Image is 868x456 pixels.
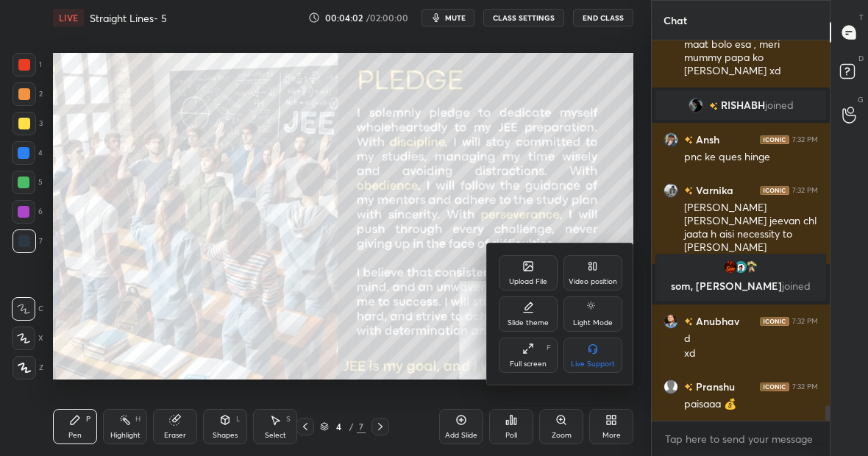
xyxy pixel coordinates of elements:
div: Slide theme [508,319,549,327]
div: Live Support [571,360,615,368]
div: Light Mode [573,319,613,327]
div: Full screen [510,360,547,368]
div: Video position [569,278,617,285]
div: F [547,344,551,352]
div: Upload File [509,278,547,285]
